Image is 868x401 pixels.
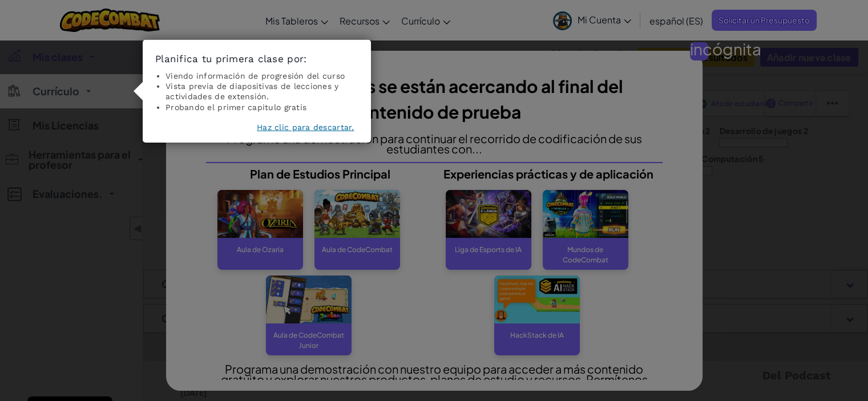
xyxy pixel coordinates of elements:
font: Viendo información de progresión del curso [165,71,345,80]
font: Vista previa de diapositivas de lecciones y actividades de extensión. [165,82,338,101]
font: Haz clic para descartar. [257,123,354,132]
button: Haz clic para descartar. [257,121,354,133]
font: Probando el primer capitulo gratis [165,102,306,111]
font: Planifica tu primera clase por: [155,53,306,64]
